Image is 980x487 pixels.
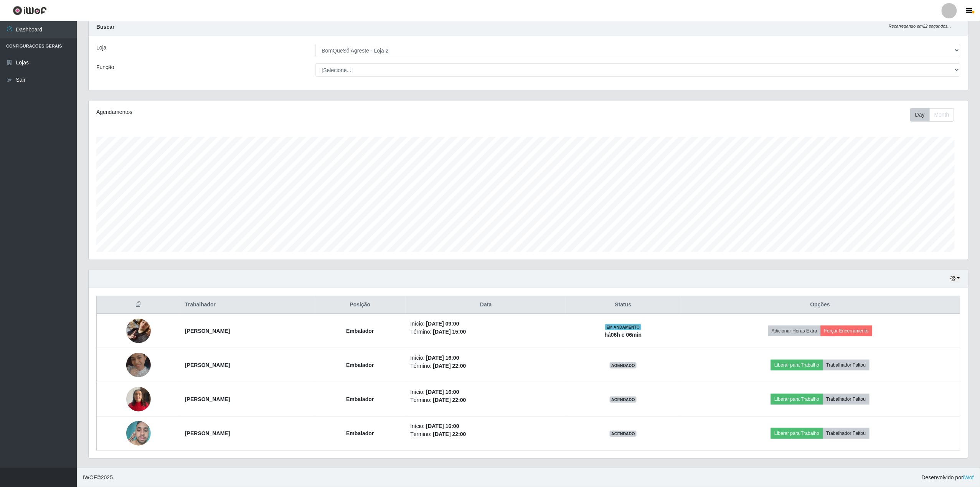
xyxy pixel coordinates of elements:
strong: Embalador [346,396,374,402]
time: [DATE] 09:00 [426,321,459,327]
li: Início: [410,422,561,430]
span: AGENDADO [610,397,637,403]
th: Posição [314,296,406,314]
span: EM ANDAMENTO [605,324,642,330]
button: Liberar para Trabalho [771,394,823,405]
th: Trabalhador [180,296,314,314]
div: First group [910,108,954,122]
time: [DATE] 16:00 [426,423,459,429]
li: Término: [410,396,561,404]
button: Trabalhador Faltou [823,360,869,370]
button: Adicionar Horas Extra [768,326,821,336]
th: Opções [680,296,960,314]
span: © 2025 . [83,474,114,482]
strong: [PERSON_NAME] [185,328,230,334]
button: Forçar Encerramento [821,326,872,336]
strong: [PERSON_NAME] [185,362,230,368]
button: Trabalhador Faltou [823,428,869,439]
th: Status [566,296,680,314]
li: Término: [410,362,561,370]
img: 1746137035035.jpeg [126,309,151,353]
span: IWOF [83,474,97,480]
button: Trabalhador Faltou [823,394,869,405]
div: Agendamentos [96,108,450,116]
button: Day [910,108,930,122]
span: AGENDADO [610,431,637,437]
span: Desenvolvido por [922,474,974,482]
strong: há 06 h e 06 min [605,332,642,338]
div: Toolbar with button groups [910,108,960,122]
strong: Embalador [346,328,374,334]
li: Início: [410,354,561,362]
li: Término: [410,430,561,438]
button: Liberar para Trabalho [771,428,823,439]
time: [DATE] 22:00 [433,363,466,369]
strong: Embalador [346,430,374,436]
label: Função [96,63,114,71]
img: 1733797233446.jpeg [126,353,151,377]
li: Início: [410,388,561,396]
a: iWof [963,474,974,480]
img: 1737135977494.jpeg [126,383,151,415]
time: [DATE] 16:00 [426,389,459,395]
span: AGENDADO [610,362,637,369]
strong: Embalador [346,362,374,368]
strong: [PERSON_NAME] [185,396,230,402]
img: 1748551724527.jpeg [126,417,151,450]
time: [DATE] 22:00 [433,431,466,437]
button: Month [929,108,954,122]
i: Recarregando em 22 segundos... [889,24,951,28]
time: [DATE] 16:00 [426,355,459,361]
strong: [PERSON_NAME] [185,430,230,436]
label: Loja [96,44,106,52]
time: [DATE] 22:00 [433,397,466,403]
img: CoreUI Logo [13,6,47,15]
th: Data [406,296,566,314]
strong: Buscar [96,24,114,30]
li: Início: [410,320,561,328]
time: [DATE] 15:00 [433,329,466,335]
li: Término: [410,328,561,336]
button: Liberar para Trabalho [771,360,823,370]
